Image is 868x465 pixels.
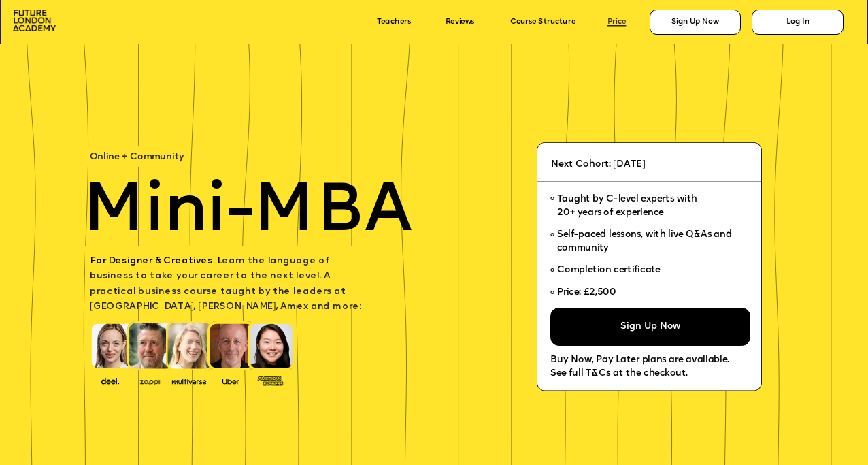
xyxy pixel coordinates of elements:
img: image-b2f1584c-cbf7-4a77-bbe0-f56ae6ee31f2.png [133,376,167,385]
img: image-93eab660-639c-4de6-957c-4ae039a0235a.png [254,374,288,387]
img: image-aac980e9-41de-4c2d-a048-f29dd30a0068.png [13,10,56,31]
img: image-b7d05013-d886-4065-8d38-3eca2af40620.png [169,374,210,385]
span: Taught by C-level experts with 20+ years of experience [557,195,697,218]
span: earn the language of business to take your career to the next level. A practical business course ... [90,257,361,312]
img: image-99cff0b2-a396-4aab-8550-cf4071da2cb9.png [214,376,248,385]
a: Reviews [446,18,474,26]
span: Completion certificate [557,266,661,275]
span: See full T&Cs at the checkout. [550,369,688,379]
span: Self-paced lessons, with live Q&As and community [557,230,734,253]
span: Mini-MBA [83,179,412,247]
span: Price: £2,500 [557,288,616,298]
a: Course Structure [510,18,575,26]
a: Price [607,18,626,26]
a: Teachers [377,18,411,26]
span: For Designer & Creatives. L [90,257,222,266]
span: Online + Community [90,153,184,162]
span: Next Cohort: [DATE] [551,160,646,170]
span: Buy Now, Pay Later plans are available. [550,356,729,366]
img: image-388f4489-9820-4c53-9b08-f7df0b8d4ae2.png [93,374,127,385]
